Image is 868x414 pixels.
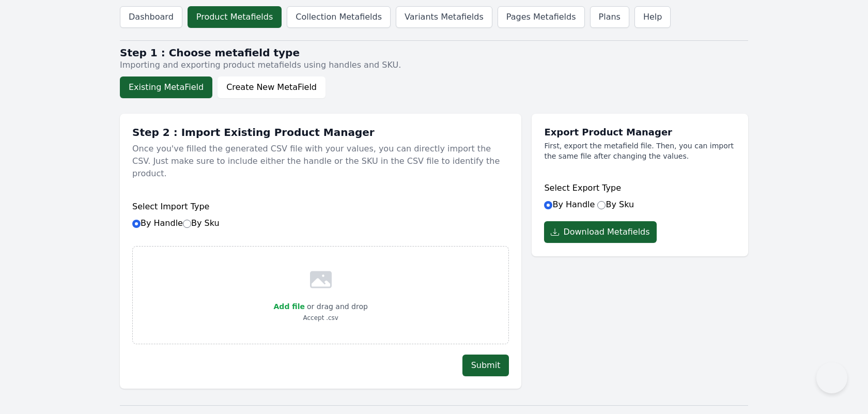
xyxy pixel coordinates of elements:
[396,6,492,28] a: Variants Metafields
[120,59,748,71] p: Importing and exporting product metafields using handles and SKU.
[597,201,606,209] input: By Sku
[120,6,182,28] a: Dashboard
[498,6,585,28] a: Pages Metafields
[287,6,391,28] a: Collection Metafields
[816,362,847,393] iframe: Toggle Customer Support
[132,220,141,228] input: By HandleBy Sku
[183,220,191,228] input: By Sku
[183,218,220,228] label: By Sku
[305,300,368,313] p: or drag and drop
[132,201,509,213] h6: Select Import Type
[544,141,736,161] p: First, export the metafield file. Then, you can import the same file after changing the values.
[274,302,305,311] span: Add file
[120,47,748,59] h2: Step 1 : Choose metafield type
[634,6,671,28] a: Help
[462,355,509,376] button: Submit
[188,6,282,28] a: Product Metafields
[544,221,656,243] button: Download Metafields
[132,218,220,228] label: By Handle
[544,126,736,139] h1: Export Product Manager
[132,139,509,184] p: Once you've filled the generated CSV file with your values, you can directly import the CSV. Just...
[597,200,634,209] label: By Sku
[132,126,509,139] h1: Step 2 : Import Existing Product Manager
[544,182,736,194] h6: Select Export Type
[274,313,368,323] p: Accept .csv
[218,76,326,98] button: Create New MetaField
[544,201,552,209] input: By Handle
[120,76,212,98] button: Existing MetaField
[590,6,629,28] a: Plans
[544,200,595,209] label: By Handle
